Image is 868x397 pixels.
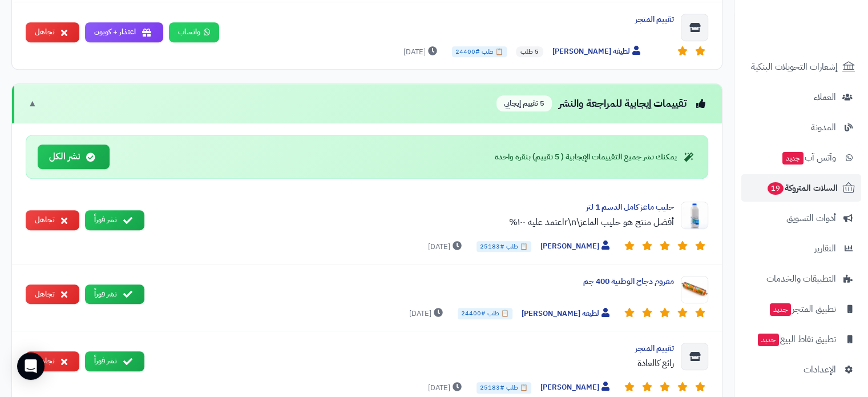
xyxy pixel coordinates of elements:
[28,97,37,110] span: ▼
[85,351,144,371] button: نشر فوراً
[26,22,79,42] button: تجاهل
[769,301,836,317] span: تطبيق المتجر
[477,241,531,252] span: 📋 طلب #25183
[681,202,708,229] img: Product
[811,119,836,135] span: المدونة
[154,343,674,354] div: تقييم المتجر
[741,295,861,323] a: تطبيق المتجرجديد
[154,215,674,229] div: أفضل منتج هو حليب الماعز\r\nاعتمد عليه ١٠٠%
[516,46,543,58] span: 5 طلب
[495,151,696,163] div: يمكنك نشر جميع التقييمات الإيجابية ( 5 تقييم) بنقرة واحدة
[741,144,861,171] a: وآتس آبجديد
[154,276,674,287] div: مفروم دجاج الوطنية 400 جم
[741,265,861,292] a: التطبيقات والخدمات
[85,284,144,304] button: نشر فوراً
[428,241,465,252] span: [DATE]
[751,59,838,75] span: إشعارات التحويلات البنكية
[757,331,836,347] span: تطبيق نقاط البيع
[741,326,861,353] a: تطبيق نقاط البيعجديد
[26,284,79,304] button: تجاهل
[154,202,674,213] div: حليب ماعز كامل الدسم 1 لتر
[758,334,779,346] span: جديد
[169,22,219,42] a: واتساب
[552,46,643,58] span: لطيفه [PERSON_NAME]
[452,46,507,58] span: 📋 طلب #24400
[85,210,144,230] button: نشر فوراً
[814,240,836,256] span: التقارير
[228,14,674,25] div: تقييم المتجر
[741,83,861,111] a: العملاء
[814,89,836,105] span: العملاء
[38,145,110,169] button: نشر الكل
[428,382,465,394] span: [DATE]
[681,276,708,303] img: Product
[741,174,861,202] a: السلات المتروكة19
[790,31,857,55] img: logo-2.png
[17,352,45,380] div: Open Intercom Messenger
[770,303,791,316] span: جديد
[766,271,836,287] span: التطبيقات والخدمات
[741,356,861,383] a: الإعدادات
[741,114,861,141] a: المدونة
[741,204,861,232] a: أدوات التسويق
[540,382,612,394] span: [PERSON_NAME]
[496,95,552,112] span: 5 تقييم إيجابي
[804,362,836,378] span: الإعدادات
[741,53,861,81] a: إشعارات التحويلات البنكية
[741,235,861,262] a: التقارير
[409,308,446,319] span: [DATE]
[781,150,836,166] span: وآتس آب
[522,308,612,320] span: لطيفه [PERSON_NAME]
[403,46,440,58] span: [DATE]
[768,182,784,195] span: 19
[540,240,612,252] span: [PERSON_NAME]
[458,308,512,319] span: 📋 طلب #24400
[154,356,674,370] div: رائع كالعادة
[85,22,163,42] button: اعتذار + كوبون
[782,152,804,165] span: جديد
[26,210,79,230] button: تجاهل
[496,95,708,112] div: تقييمات إيجابية للمراجعة والنشر
[766,180,838,196] span: السلات المتروكة
[26,351,79,371] button: تجاهل
[477,382,531,394] span: 📋 طلب #25183
[786,210,836,226] span: أدوات التسويق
